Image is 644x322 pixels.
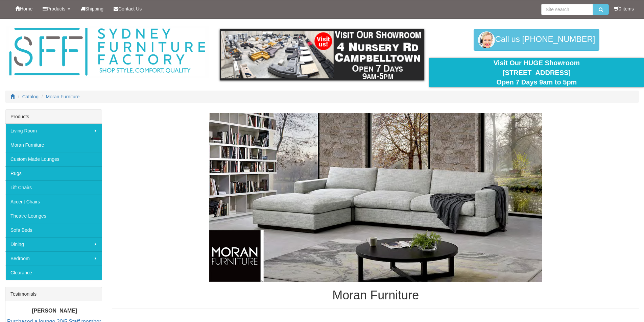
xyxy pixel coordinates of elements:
div: Visit Our HUGE Showroom [STREET_ADDRESS] Open 7 Days 9am to 5pm [434,58,639,87]
span: Products [47,6,65,11]
a: Custom Made Lounges [5,152,102,166]
a: Moran Furniture [5,138,102,152]
a: Products [38,0,75,17]
div: Testimonials [5,287,102,301]
span: Home [20,6,32,11]
a: Contact Us [109,0,147,17]
a: Sofa Beds [5,223,102,237]
h1: Moran Furniture [112,289,639,302]
img: showroom.gif [220,29,424,80]
li: 0 items [614,5,634,12]
img: Moran Furniture [209,113,542,282]
a: Clearance [5,266,102,280]
a: Rugs [5,166,102,180]
div: Products [5,110,102,124]
a: Home [10,0,38,17]
span: Shipping [85,6,104,11]
a: Shipping [75,0,109,17]
a: Bedroom [5,251,102,266]
img: Sydney Furniture Factory [6,26,209,78]
a: Moran Furniture [46,94,80,99]
a: Lift Chairs [5,180,102,195]
a: Accent Chairs [5,195,102,209]
b: [PERSON_NAME] [32,308,77,314]
a: Theatre Lounges [5,209,102,223]
input: Site search [541,4,593,15]
a: Catalog [22,94,39,99]
a: Living Room [5,124,102,138]
span: Contact Us [118,6,142,11]
a: Dining [5,237,102,251]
